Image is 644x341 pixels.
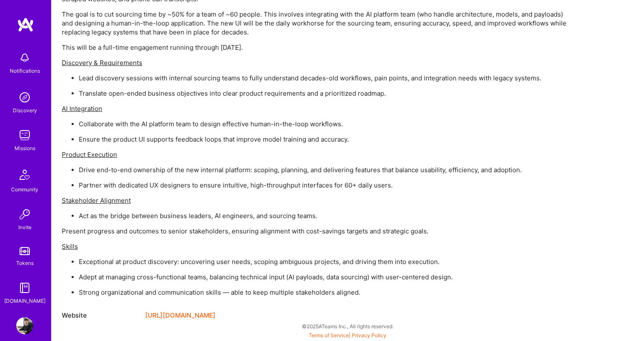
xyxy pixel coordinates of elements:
[16,49,33,66] img: bell
[16,127,33,144] img: teamwork
[79,181,573,190] p: Partner with dedicated UX designers to ensure intuitive, high-throughput interfaces for 60+ daily...
[145,310,216,321] a: [URL][DOMAIN_NAME]
[79,165,573,174] p: Drive end-to-end ownership of the new internal platform: scoping, planning, and delivering featur...
[14,317,35,334] a: User Avatar
[10,66,40,75] div: Notifications
[79,211,573,220] p: Act as the bridge between business leaders, AI engineers, and sourcing teams.
[13,106,37,115] div: Discovery
[16,279,33,296] img: guide book
[79,89,573,98] p: Translate open-ended business objectives into clear product requirements and a prioritized roadmap.
[62,242,78,250] u: Skills
[79,257,573,266] p: Exceptional at product discovery: uncovering user needs, scoping ambiguous projects, and driving ...
[16,89,33,106] img: discovery
[17,17,34,32] img: logo
[62,310,138,321] div: Website
[62,196,131,205] u: Stakeholder Alignment
[62,151,117,159] u: Product Execution
[11,185,38,194] div: Community
[16,206,33,223] img: Invite
[79,74,573,82] p: Lead discovery sessions with internal sourcing teams to fully understand decades-old workflows, p...
[20,247,30,255] img: tokens
[18,223,32,232] div: Invite
[79,135,573,144] p: Ensure the product UI supports feedback loops that improve model training and accuracy.
[79,273,573,281] p: Adept at managing cross-functional teams, balancing technical input (AI payloads, data sourcing) ...
[62,227,573,236] p: Present progress and outcomes to senior stakeholders, ensuring alignment with cost-savings target...
[79,119,573,128] p: Collaborate with the AI platform team to design effective human-in-the-loop workflows.
[16,317,33,334] img: User Avatar
[352,332,386,338] a: Privacy Policy
[62,59,142,67] u: Discovery & Requirements
[309,332,349,338] a: Terms of Service
[62,43,573,52] p: This will be a full-time engagement running through [DATE].
[62,10,573,37] p: The goal is to cut sourcing time by ~50% for a team of ~60 people. This involves integrating with...
[14,165,35,185] img: Community
[14,144,35,153] div: Missions
[16,259,34,267] div: Tokens
[79,288,573,297] p: Strong organizational and communication skills — able to keep multiple stakeholders aligned.
[62,105,102,113] u: AI Integration
[309,332,386,338] span: |
[51,315,644,337] div: © 2025 ATeams Inc., All rights reserved.
[4,296,46,305] div: [DOMAIN_NAME]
